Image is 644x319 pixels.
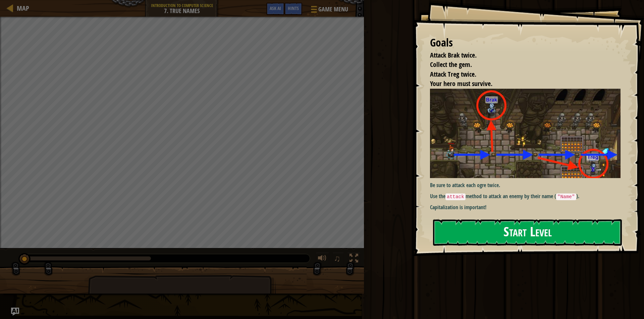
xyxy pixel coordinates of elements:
span: Your hero must survive. [430,79,492,88]
code: "Name" [556,193,576,200]
button: Game Menu [306,3,352,18]
li: Your hero must survive. [422,79,619,89]
button: Toggle fullscreen [347,252,361,266]
span: Ask AI [270,5,281,11]
div: Goals [430,35,621,51]
span: Collect the gem. [430,60,472,69]
p: Use the method to attack an enemy by their name ( ). [430,192,626,201]
button: Start Level [433,219,622,246]
code: attack [445,193,466,200]
span: Game Menu [318,5,348,14]
img: True names [430,89,626,178]
p: Capitalization is important! [430,204,626,211]
span: Map [17,4,29,13]
li: Attack Treg twice. [422,70,619,79]
button: Ask AI [11,308,19,316]
li: Attack Brak twice. [422,51,619,60]
span: ♫ [334,253,340,263]
p: Be sure to attack each ogre twice. [430,181,626,189]
li: Collect the gem. [422,60,619,70]
button: Adjust volume [316,252,329,266]
button: ♫ [332,252,344,266]
span: Attack Brak twice. [430,51,477,60]
button: Ask AI [266,3,284,15]
span: Hints [288,5,299,11]
a: Map [13,4,29,13]
span: Attack Treg twice. [430,70,476,79]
